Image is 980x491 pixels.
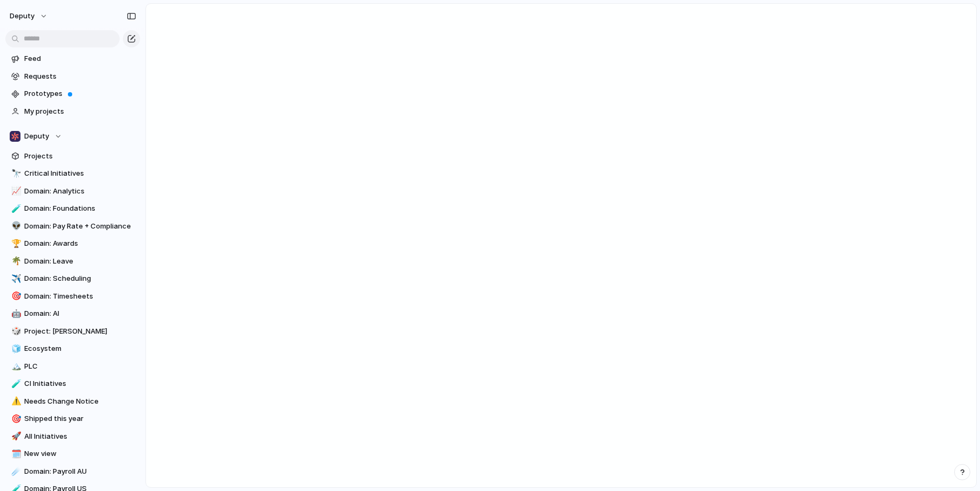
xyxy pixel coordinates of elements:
span: Requests [24,71,136,82]
a: 🏔️PLC [5,358,140,375]
a: 🎲Project: [PERSON_NAME] [5,323,140,340]
div: 🗓️ [11,448,19,460]
button: 🔭 [10,168,20,179]
span: New view [24,448,136,459]
div: ☄️ [11,465,19,478]
a: 🧪CI Initiatives [5,376,140,392]
a: ☄️Domain: Payroll AU [5,464,140,480]
a: 🧪Domain: Foundations [5,200,140,217]
span: Domain: Leave [24,256,136,267]
span: deputy [10,11,34,22]
a: Prototypes [5,86,140,102]
a: 🏆Domain: Awards [5,236,140,252]
span: Project: [PERSON_NAME] [24,326,136,337]
button: ✈️ [10,273,20,284]
div: 👽 [11,220,19,232]
button: 👽 [10,221,20,232]
button: 📈 [10,186,20,197]
span: Critical Initiatives [24,168,136,179]
div: 🎲 [11,325,19,337]
span: Domain: Foundations [24,203,136,214]
span: Projects [24,151,136,162]
div: 🤖 [11,308,19,320]
span: Domain: AI [24,308,136,319]
div: 🧪 [11,378,19,390]
a: 🚀All Initiatives [5,428,140,445]
a: Projects [5,148,140,164]
span: Domain: Analytics [24,186,136,197]
a: 🤖Domain: AI [5,306,140,322]
a: 👽Domain: Pay Rate + Compliance [5,218,140,234]
button: 🎯 [10,413,20,424]
span: CI Initiatives [24,378,136,389]
button: deputy [5,8,53,25]
span: Domain: Awards [24,238,136,249]
a: 🎯Shipped this year [5,411,140,427]
span: Deputy [24,131,49,142]
div: 🔭 [11,168,19,180]
div: 🚀 [11,430,19,442]
div: 🏆 [11,238,19,250]
a: Feed [5,51,140,67]
button: Deputy [5,128,140,144]
span: PLC [24,361,136,372]
a: 📈Domain: Analytics [5,183,140,199]
a: Requests [5,68,140,85]
button: 🗓️ [10,448,20,459]
div: 🌴 [11,255,19,267]
button: 🧊 [10,343,20,354]
a: ⚠️Needs Change Notice [5,393,140,410]
span: Domain: Timesheets [24,291,136,302]
button: 🧪 [10,378,20,389]
span: Ecosystem [24,343,136,354]
a: 🧊Ecosystem [5,341,140,357]
button: ⚠️ [10,396,20,407]
a: 🌴Domain: Leave [5,253,140,269]
span: Domain: Scheduling [24,273,136,284]
button: 🏔️ [10,361,20,372]
button: 🚀 [10,431,20,442]
span: My projects [24,106,136,117]
div: 🎯 [11,290,19,302]
button: ☄️ [10,466,20,477]
span: Shipped this year [24,413,136,424]
div: ⚠️ [11,395,19,407]
div: 🎯 [11,413,19,425]
button: 🎲 [10,326,20,337]
a: 🎯Domain: Timesheets [5,288,140,305]
a: ✈️Domain: Scheduling [5,271,140,287]
span: Prototypes [24,88,136,99]
a: 🔭Critical Initiatives [5,165,140,182]
button: 🎯 [10,291,20,302]
div: ✈️ [11,273,19,285]
span: Domain: Payroll AU [24,466,136,477]
button: 🌴 [10,256,20,267]
span: Needs Change Notice [24,396,136,407]
a: My projects [5,103,140,120]
a: 🗓️New view [5,446,140,462]
div: 📈 [11,185,19,197]
div: 🧪 [11,203,19,215]
button: 🏆 [10,238,20,249]
div: 🧊 [11,343,19,355]
button: 🤖 [10,308,20,319]
span: All Initiatives [24,431,136,442]
div: 🏔️ [11,360,19,372]
span: Feed [24,53,136,64]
